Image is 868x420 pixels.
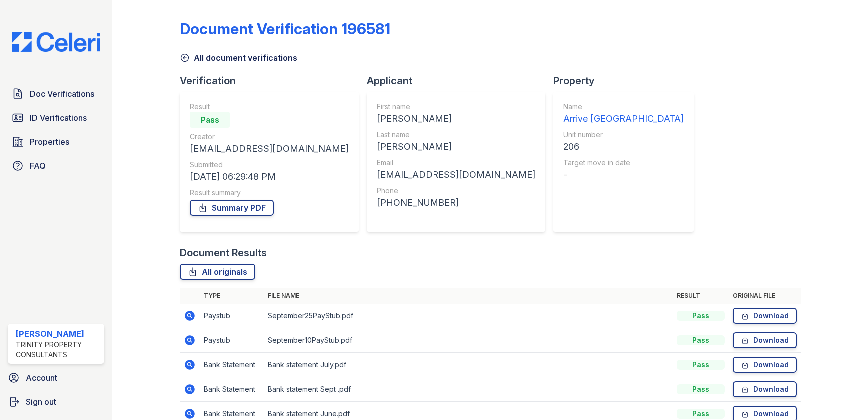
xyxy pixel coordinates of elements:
[377,112,535,126] div: [PERSON_NAME]
[30,136,69,148] span: Properties
[377,196,535,210] div: [PHONE_NUMBER]
[733,357,797,373] a: Download
[200,328,264,353] td: Paystub
[733,308,797,324] a: Download
[377,102,535,112] div: First name
[200,353,264,377] td: Bank Statement
[16,328,100,340] div: [PERSON_NAME]
[563,130,684,140] div: Unit number
[563,102,684,126] a: Name Arrive [GEOGRAPHIC_DATA]
[190,160,349,170] div: Submitted
[677,360,725,370] div: Pass
[180,264,255,280] a: All originals
[190,102,349,112] div: Result
[180,74,367,88] div: Verification
[30,160,46,172] span: FAQ
[673,288,729,304] th: Result
[377,130,535,140] div: Last name
[677,335,725,345] div: Pass
[563,168,684,182] div: -
[30,88,94,100] span: Doc Verifications
[733,381,797,397] a: Download
[563,102,684,112] div: Name
[190,132,349,142] div: Creator
[180,20,390,38] div: Document Verification 196581
[677,311,725,321] div: Pass
[26,372,57,384] span: Account
[200,377,264,402] td: Bank Statement
[30,112,87,124] span: ID Verifications
[190,170,349,184] div: [DATE] 06:29:48 PM
[180,52,297,64] a: All document verifications
[26,396,56,408] span: Sign out
[8,84,104,104] a: Doc Verifications
[190,142,349,156] div: [EMAIL_ADDRESS][DOMAIN_NAME]
[8,132,104,152] a: Properties
[264,377,672,402] td: Bank statement Sept .pdf
[377,168,535,182] div: [EMAIL_ADDRESS][DOMAIN_NAME]
[4,368,108,388] a: Account
[190,188,349,198] div: Result summary
[377,158,535,168] div: Email
[16,340,100,360] div: Trinity Property Consultants
[8,108,104,128] a: ID Verifications
[677,384,725,394] div: Pass
[563,112,684,126] div: Arrive [GEOGRAPHIC_DATA]
[367,74,553,88] div: Applicant
[377,186,535,196] div: Phone
[563,140,684,154] div: 206
[8,156,104,176] a: FAQ
[377,140,535,154] div: [PERSON_NAME]
[4,32,108,52] img: CE_Logo_Blue-a8612792a0a2168367f1c8372b55b34899dd931a85d93a1a3d3e32e68fde9ad4.png
[180,246,267,260] div: Document Results
[200,288,264,304] th: Type
[729,288,801,304] th: Original file
[563,158,684,168] div: Target move in date
[4,392,108,412] a: Sign out
[826,380,858,410] iframe: chat widget
[264,353,672,377] td: Bank statement July.pdf
[190,112,230,128] div: Pass
[190,200,274,216] a: Summary PDF
[200,304,264,328] td: Paystub
[553,74,702,88] div: Property
[264,328,672,353] td: September10PayStub.pdf
[264,304,672,328] td: September25PayStub.pdf
[677,409,725,419] div: Pass
[733,332,797,348] a: Download
[264,288,672,304] th: File name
